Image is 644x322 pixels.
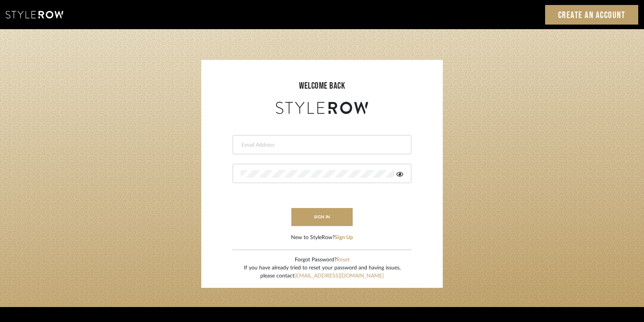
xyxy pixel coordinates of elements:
button: Reset [337,256,350,264]
button: sign in [291,208,353,226]
div: welcome back [209,79,435,93]
div: Forgot Password? [244,256,401,264]
div: New to StyleRow? [291,234,353,242]
div: If you have already tried to reset your password and having issues, please contact [244,264,401,280]
a: [EMAIL_ADDRESS][DOMAIN_NAME] [294,273,384,279]
input: Email Address [241,141,401,149]
a: Create an Account [545,5,639,25]
button: Sign Up [335,234,353,242]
